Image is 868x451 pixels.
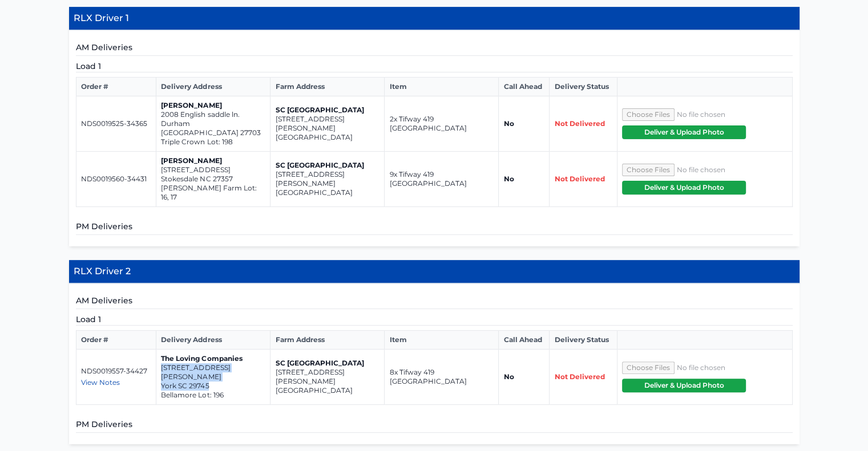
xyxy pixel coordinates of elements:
th: Delivery Status [550,331,617,350]
h5: Load 1 [76,314,793,326]
h5: AM Deliveries [76,295,793,309]
p: [STREET_ADDRESS][PERSON_NAME] [275,368,380,386]
h5: PM Deliveries [76,221,793,235]
p: [PERSON_NAME] [161,156,265,165]
span: Not Delivered [554,372,604,381]
p: [GEOGRAPHIC_DATA] [275,386,380,395]
button: Deliver & Upload Photo [622,125,746,139]
p: SC [GEOGRAPHIC_DATA] [275,359,380,368]
th: Farm Address [271,331,385,350]
span: View Notes [81,378,120,387]
span: Not Delivered [554,174,604,183]
button: Deliver & Upload Photo [622,379,746,392]
p: [GEOGRAPHIC_DATA] [275,188,380,197]
th: Call Ahead [499,331,550,350]
th: Item [385,331,499,350]
th: Call Ahead [499,78,550,96]
strong: No [503,119,514,128]
h5: AM Deliveries [76,42,793,56]
th: Delivery Address [156,331,271,350]
th: Item [385,78,499,96]
th: Delivery Status [550,78,617,96]
th: Farm Address [271,78,385,96]
p: Bellamore Lot: 196 [161,391,265,400]
td: 9x Tifway 419 [GEOGRAPHIC_DATA] [385,152,499,207]
th: Order # [76,331,156,350]
p: Durham [GEOGRAPHIC_DATA] 27703 [161,119,265,137]
h5: Load 1 [76,60,793,72]
p: [STREET_ADDRESS][PERSON_NAME] [161,363,265,381]
p: The Loving Companies [161,354,265,363]
h5: PM Deliveries [76,419,793,433]
td: 8x Tifway 419 [GEOGRAPHIC_DATA] [385,350,499,405]
p: [PERSON_NAME] Farm Lot: 16, 17 [161,184,265,202]
p: NDS0019560-34431 [81,174,152,184]
p: [STREET_ADDRESS][PERSON_NAME] [275,170,380,188]
strong: No [503,372,514,381]
p: [STREET_ADDRESS] [161,165,265,174]
p: SC [GEOGRAPHIC_DATA] [275,161,380,170]
p: [GEOGRAPHIC_DATA] [275,133,380,142]
h4: RLX Driver 1 [69,7,800,30]
p: York SC 29745 [161,381,265,391]
p: NDS0019557-34427 [81,367,152,376]
button: Deliver & Upload Photo [622,181,746,194]
h4: RLX Driver 2 [69,260,800,283]
p: [PERSON_NAME] [161,101,265,110]
p: SC [GEOGRAPHIC_DATA] [275,105,380,115]
th: Delivery Address [156,78,271,96]
p: NDS0019525-34365 [81,119,152,128]
p: Triple Crown Lot: 198 [161,137,265,147]
p: Stokesdale NC 27357 [161,174,265,184]
p: 2008 English saddle ln. [161,110,265,119]
th: Order # [76,78,156,96]
td: 2x Tifway 419 [GEOGRAPHIC_DATA] [385,96,499,152]
span: Not Delivered [554,119,604,128]
strong: No [503,174,514,183]
p: [STREET_ADDRESS][PERSON_NAME] [275,115,380,133]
